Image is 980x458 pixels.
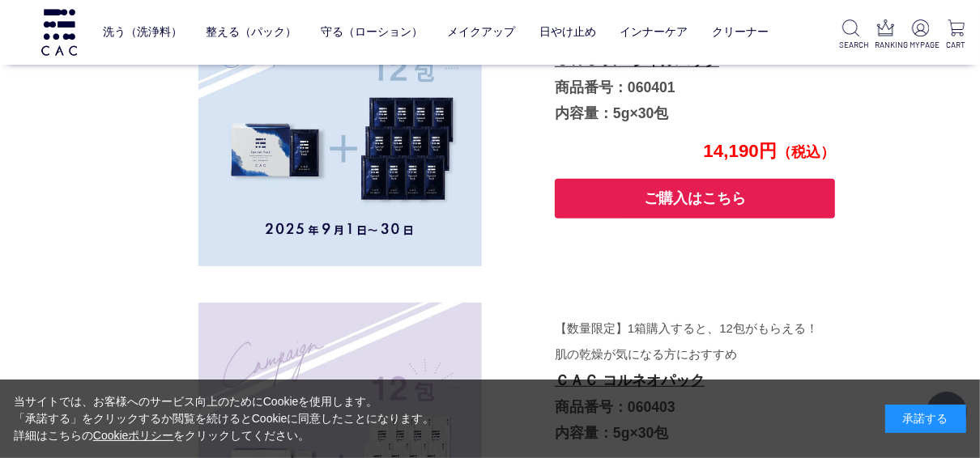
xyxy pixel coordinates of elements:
div: 当サイトでは、お客様へのサービス向上のためにCookieを使用します。 「承諾する」をクリックするか閲覧を続けるとCookieに同意したことになります。 詳細はこちらの をクリックしてください。 [14,393,435,444]
p: 14,190円 [553,141,835,163]
span: （税込） [777,144,835,160]
a: メイクアップ [447,13,515,52]
a: クリーナー [712,13,769,52]
p: SEARCH [840,39,863,51]
a: SEARCH [840,19,863,51]
div: 承諾する [885,405,966,433]
a: インナーケア [620,13,688,52]
a: Cookieポリシー [93,429,174,442]
button: ご購入はこちら [555,179,835,218]
a: RANKING [875,19,897,51]
a: 守る（ローション） [321,13,423,52]
a: 日やけ止め [539,13,596,52]
img: logo [39,9,79,55]
a: 整える（パック） [206,13,296,52]
p: 商品番号：060403 内容量：5g×30包 [555,315,833,446]
span: 【数量限定】1箱購入すると、12包がもらえる！ 肌の乾燥が気になる方におすすめ [555,321,818,373]
a: CART [944,19,967,51]
a: ＣＡＣ コルネオパック [555,372,705,388]
p: CART [944,39,967,51]
a: 洗う（洗浄料） [103,13,182,52]
a: MYPAGE [910,19,932,51]
p: RANKING [875,39,897,51]
p: MYPAGE [910,39,932,51]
